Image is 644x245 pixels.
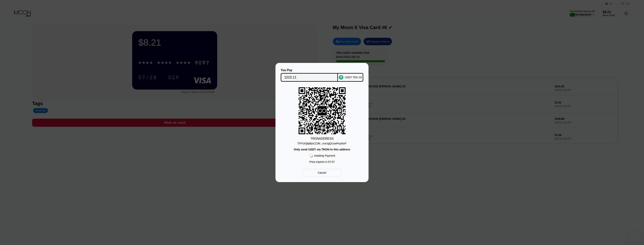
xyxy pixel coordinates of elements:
[314,154,335,157] div: Awaiting Payment
[281,69,363,82] div: You PayUSDT TRC-20
[629,230,641,242] iframe: Button to launch messaging window
[302,169,342,176] div: Cancel
[297,142,347,145] div: TFFUXjdpBjoCZJM...mxUgQCawPaydorF
[345,76,362,79] div: USDT TRC-20
[297,140,347,145] div: TFFUXjdpBjoCZJM...mxUgQCawPaydorF
[294,148,350,151] div: Only send USDT via TRON to this address
[318,171,326,174] div: Cancel
[281,69,338,72] div: You Pay
[309,160,335,163] div: Price expires in
[310,137,334,140] div: TRON ADDRESS
[328,160,335,163] span: 57 : 57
